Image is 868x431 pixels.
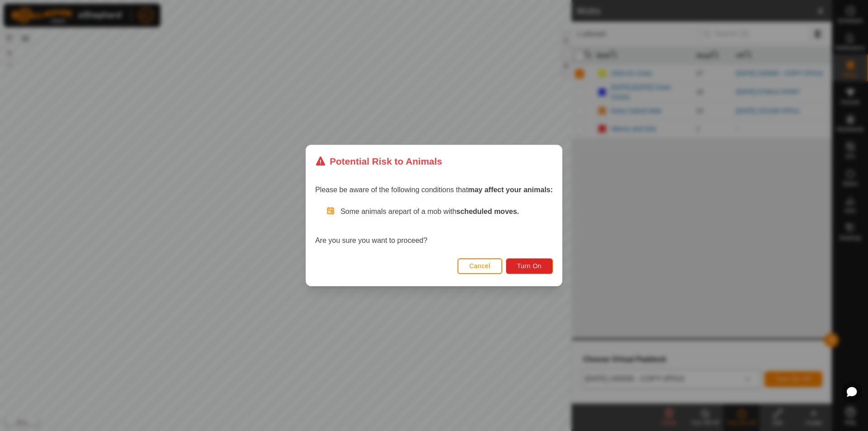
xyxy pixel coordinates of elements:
span: part of a mob with [399,208,519,215]
span: Turn On [517,262,542,270]
strong: may affect your animals: [468,186,553,194]
button: Turn On [506,258,553,274]
button: Cancel [458,258,502,274]
span: Cancel [469,262,491,270]
p: Some animals are [340,206,553,217]
div: Potential Risk to Animals [315,154,442,168]
strong: scheduled moves. [456,208,519,215]
div: Are you sure you want to proceed? [315,206,553,246]
span: Please be aware of the following conditions that [315,186,553,194]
